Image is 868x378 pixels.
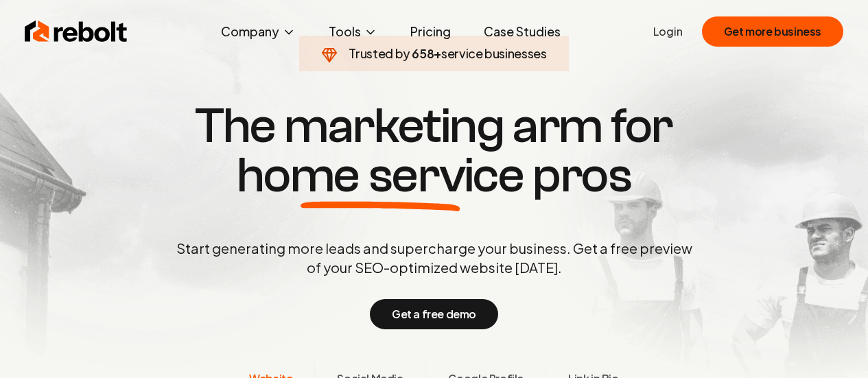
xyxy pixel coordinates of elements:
[318,18,388,45] button: Tools
[25,18,128,45] img: Rebolt Logo
[174,239,695,277] p: Start generating more leads and supercharge your business. Get a free preview of your SEO-optimiz...
[441,45,547,61] span: service businesses
[105,102,764,200] h1: The marketing arm for pros
[370,299,498,329] button: Get a free demo
[653,23,683,40] a: Login
[473,18,572,45] a: Case Studies
[434,45,441,61] span: +
[399,18,462,45] a: Pricing
[210,18,307,45] button: Company
[237,151,524,200] span: home service
[412,44,434,63] span: 658
[349,45,410,61] span: Trusted by
[702,16,843,47] button: Get more business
